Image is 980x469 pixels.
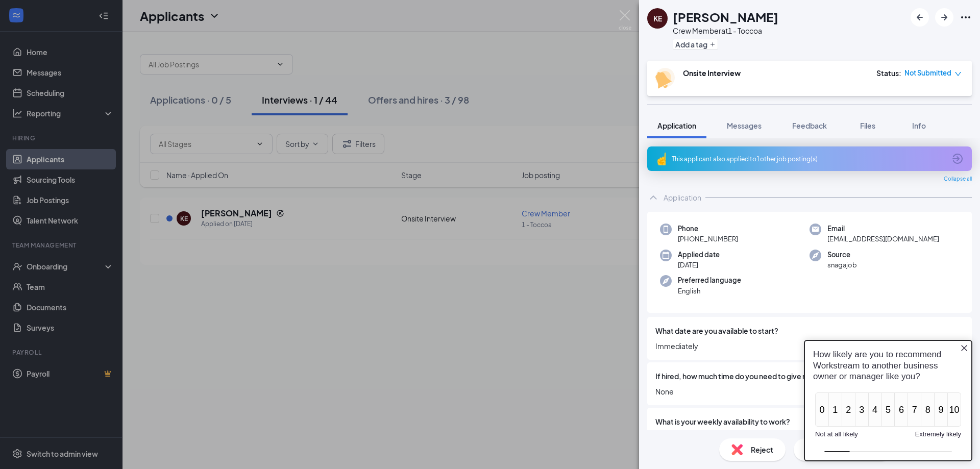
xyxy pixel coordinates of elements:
span: What is your weekly availability to work? [655,416,790,427]
svg: ChevronUp [647,191,659,204]
span: Not Submitted [904,68,951,78]
span: Files [860,121,875,130]
span: [PHONE_NUMBER] [678,234,738,244]
span: [DATE] [678,260,720,270]
span: What date are you available to start? [655,325,778,336]
span: Feedback [792,121,827,130]
div: This applicant also applied to 1 other job posting(s) [672,155,945,163]
span: down [954,70,962,78]
button: ArrowRight [935,8,953,27]
span: Reject [751,444,773,455]
span: Applied date [678,250,720,260]
span: Email [827,224,939,234]
h1: [PERSON_NAME] [673,8,778,26]
span: If hired, how much time do you need to give notice for your current position? [655,371,911,382]
button: ArrowLeftNew [911,8,929,27]
span: None [655,386,964,397]
iframe: Sprig User Feedback Dialog [796,332,980,469]
svg: ArrowCircle [951,153,964,165]
b: Onsite Interview [683,68,741,78]
span: [EMAIL_ADDRESS][DOMAIN_NAME] [827,234,939,244]
span: Immediately [655,340,964,352]
svg: Plus [709,41,716,47]
svg: Ellipses [960,11,972,23]
div: Status : [876,68,901,78]
span: snagajob [827,260,857,270]
span: Phone [678,224,738,234]
span: Source [827,250,857,260]
button: PlusAdd a tag [673,39,718,50]
svg: ArrowLeftNew [914,11,926,23]
div: Application [664,192,701,203]
span: Info [912,121,926,130]
div: Crew Member at 1 - Toccoa [673,26,778,36]
span: English [678,286,741,296]
svg: ArrowRight [938,11,950,23]
span: Preferred language [678,275,741,285]
span: Messages [727,121,762,130]
div: KE [653,13,662,23]
span: Collapse all [944,175,972,183]
span: Application [657,121,696,130]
